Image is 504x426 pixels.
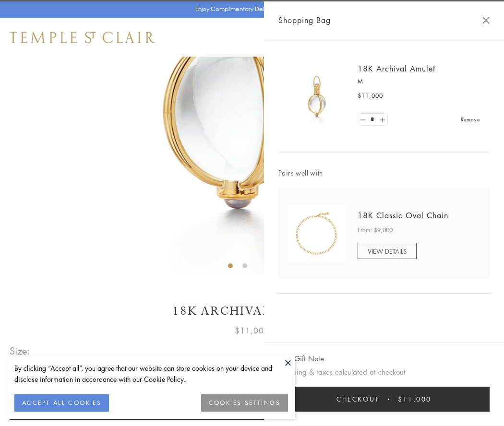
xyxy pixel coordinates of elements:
[336,394,379,404] span: Checkout
[278,366,490,378] p: Shipping & taxes calculated at checkout
[358,77,480,86] p: M
[14,363,288,385] div: By clicking “Accept all”, you agree that our website can store cookies on your device and disclos...
[377,114,387,126] a: Set quantity to 2
[235,324,269,337] span: $11,000
[195,4,304,14] p: Enjoy Complimentary Delivery & Returns
[358,225,393,235] span: From: $9,000
[278,167,490,178] span: Pairs well with
[201,394,288,412] button: COOKIES SETTINGS
[278,14,331,26] span: Shopping Bag
[10,343,31,359] span: Size:
[10,32,155,43] img: Temple St. Clair
[358,210,448,221] a: 18K Classic Oval Chain
[461,114,480,125] a: Remove
[398,394,432,404] span: $11,000
[10,303,494,319] h1: 18K Archival Amulet
[14,394,109,412] button: ACCEPT ALL COOKIES
[288,205,346,262] img: N88865-OV18
[482,17,490,24] button: Close Shopping Bag
[278,353,324,365] button: Add Gift Note
[358,91,383,101] span: $11,000
[278,387,490,412] button: Checkout $11,000
[358,114,368,126] a: Set quantity to 0
[288,67,346,125] img: 18K Archival Amulet
[358,243,417,259] a: VIEW DETAILS
[358,63,435,74] a: 18K Archival Amulet
[368,247,407,256] span: VIEW DETAILS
